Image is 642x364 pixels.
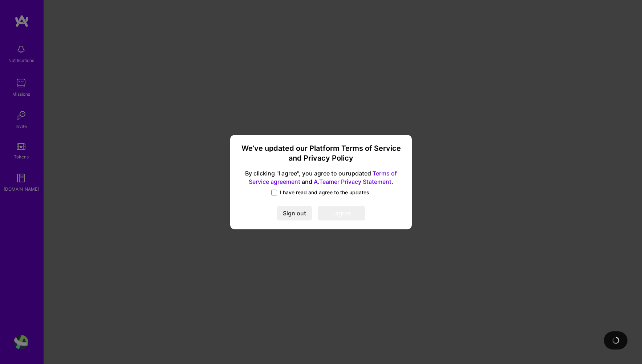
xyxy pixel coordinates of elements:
h3: We’ve updated our Platform Terms of Service and Privacy Policy [239,144,403,164]
a: Terms of Service agreement [249,170,397,185]
img: loading [611,336,620,345]
a: A.Teamer Privacy Statement [314,178,391,185]
span: I have read and agree to the updates. [280,189,371,196]
button: Sign out [277,206,312,220]
span: By clicking "I agree", you agree to our updated and . [239,169,403,186]
button: I agree [318,206,365,220]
